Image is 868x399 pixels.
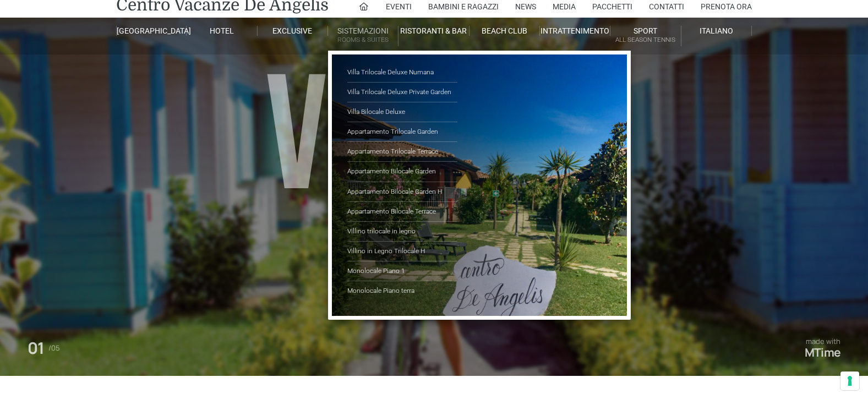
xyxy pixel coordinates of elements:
[681,26,752,36] a: Italiano
[540,26,610,36] a: Intrattenimento
[347,122,457,142] a: Appartamento Trilocale Garden
[258,26,328,36] a: Exclusive
[347,222,457,242] a: Villino trilocale in legno
[328,26,398,46] a: SistemazioniRooms & Suites
[347,83,457,102] a: Villa Trilocale Deluxe Private Garden
[347,242,457,261] a: Villino in Legno Trilocale H
[347,142,457,162] a: Appartamento Trilocale Terrace
[116,26,187,36] a: [GEOGRAPHIC_DATA]
[347,281,457,300] a: Monolocale Piano terra
[187,26,257,36] a: Hotel
[470,26,540,36] a: Beach Club
[347,162,457,182] a: Appartamento Bilocale Garden
[700,26,733,35] span: Italiano
[610,35,680,45] small: All Season Tennis
[610,26,681,46] a: SportAll Season Tennis
[347,202,457,222] a: Appartamento Bilocale Terrace
[398,26,469,36] a: Ristoranti & Bar
[347,261,457,281] a: Monolocale Piano 1
[347,102,457,122] a: Villa Bilocale Deluxe
[840,371,859,390] button: Le tue preferenze relative al consenso per le tecnologie di tracciamento
[347,182,457,202] a: Appartamento Bilocale Garden H
[328,35,398,45] small: Rooms & Suites
[347,63,457,83] a: Villa Trilocale Deluxe Numana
